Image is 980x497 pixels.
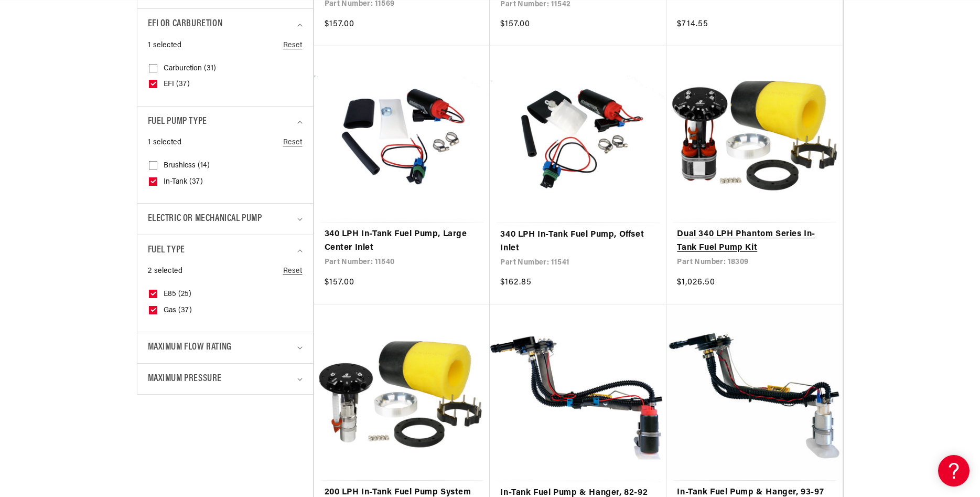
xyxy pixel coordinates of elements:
a: 340 LPH In-Tank Fuel Pump, Offset Inlet [500,228,656,255]
span: 1 selected [148,137,182,149]
a: 340 LPH In-Tank Fuel Pump, Large Center Inlet [325,228,480,255]
summary: EFI or Carburetion (1 selected) [148,9,303,40]
summary: Maximum Pressure (0 selected) [148,364,303,395]
span: 1 selected [148,40,182,51]
span: Electric or Mechanical Pump [148,212,262,227]
a: Reset [283,266,303,277]
span: Brushless (14) [164,161,210,171]
span: Maximum Flow Rating [148,340,232,355]
summary: Fuel Type (2 selected) [148,235,303,266]
a: Dual 340 LPH Phantom Series In-Tank Fuel Pump Kit [677,228,832,255]
span: Fuel Type [148,243,185,258]
summary: Electric or Mechanical Pump (0 selected) [148,204,303,235]
span: 2 selected [148,266,183,277]
summary: Fuel Pump Type (1 selected) [148,107,303,138]
a: Reset [283,137,303,149]
span: EFI (37) [164,80,190,89]
span: Gas (37) [164,306,192,315]
span: Carburetion (31) [164,64,216,73]
span: Fuel Pump Type [148,114,207,130]
span: Maximum Pressure [148,372,222,387]
summary: Maximum Flow Rating (0 selected) [148,332,303,363]
span: EFI or Carburetion [148,17,223,32]
span: E85 (25) [164,290,191,299]
a: Reset [283,40,303,51]
span: In-Tank (37) [164,177,203,187]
